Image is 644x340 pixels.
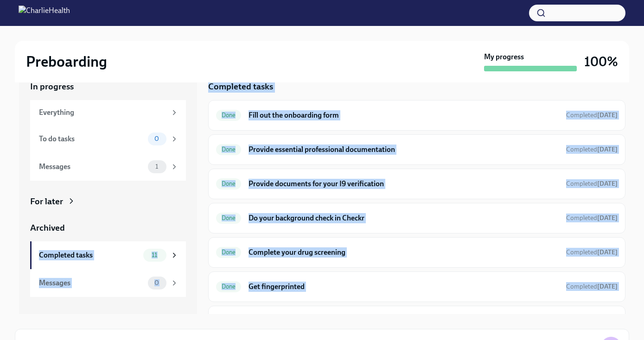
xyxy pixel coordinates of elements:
div: Completed tasks [39,250,140,260]
a: To do tasks0 [30,125,186,153]
span: Done [216,146,242,153]
strong: [DATE] [597,111,618,119]
div: Messages [39,162,144,172]
h6: Complete your drug screening [249,247,558,258]
h6: Provide documents for your I9 verification [249,179,558,189]
div: Messages [39,278,144,288]
a: Messages0 [30,269,186,297]
a: Everything [30,100,186,125]
a: DoneGet fingerprintedCompleted[DATE] [216,279,618,294]
span: 11 [146,252,163,258]
span: September 22nd, 2025 12:18 [566,214,618,222]
h6: Fill out the onboarding form [249,110,558,120]
span: Completed [566,214,618,222]
span: Completed [566,145,618,153]
h6: Do your background check in Checkr [249,213,558,223]
a: DoneProvide essential professional documentationCompleted[DATE] [216,142,618,157]
h6: Get fingerprinted [249,282,558,292]
span: September 22nd, 2025 11:16 [566,145,618,154]
a: In progress [30,81,186,93]
img: CharlieHealth [19,6,70,20]
strong: [DATE] [597,283,618,290]
strong: [DATE] [597,145,618,153]
h6: Provide essential professional documentation [249,145,558,155]
div: Everything [39,107,166,118]
span: Completed [566,111,618,119]
a: For later [30,195,186,208]
span: Done [216,180,242,187]
span: Done [216,112,242,119]
span: Done [216,283,242,290]
strong: [DATE] [597,180,618,188]
span: 0 [149,279,165,286]
h2: Preboarding [26,52,107,71]
a: DoneComplete your drug screeningCompleted[DATE] [216,245,618,260]
div: To do tasks [39,134,144,144]
span: September 22nd, 2025 11:20 [566,179,618,188]
h5: Completed tasks [208,81,273,93]
strong: My progress [484,52,524,62]
a: DoneProvide documents for your I9 verificationCompleted[DATE] [216,176,618,191]
span: Done [216,249,242,256]
span: Done [216,214,242,221]
span: 0 [149,135,165,142]
a: DoneDo your background check in CheckrCompleted[DATE] [216,211,618,226]
a: Completed tasks11 [30,241,186,269]
span: September 23rd, 2025 15:01 [566,248,618,257]
strong: [DATE] [597,214,618,222]
span: September 22nd, 2025 11:10 [566,111,618,120]
span: Completed [566,248,618,256]
span: Completed [566,283,618,290]
h3: 100% [584,53,618,70]
a: Messages1 [30,153,186,181]
span: Completed [566,180,618,188]
span: September 23rd, 2025 15:01 [566,282,618,291]
span: 1 [150,163,164,170]
a: DoneFill out the onboarding formCompleted[DATE] [216,108,618,123]
a: Archived [30,222,186,234]
strong: [DATE] [597,248,618,256]
div: For later [30,195,63,208]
